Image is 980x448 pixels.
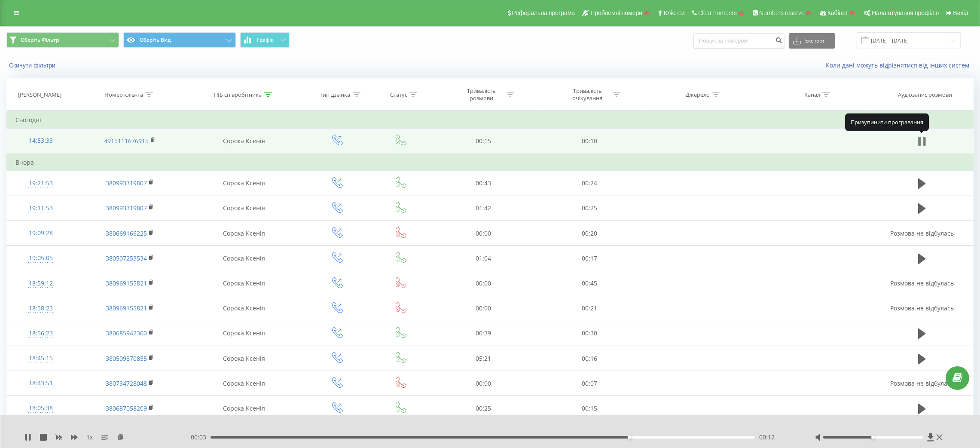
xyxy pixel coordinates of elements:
[871,436,875,439] div: Accessibility label
[826,61,974,69] a: Коли дані можуть відрізнятися вiд інших систем
[15,175,66,192] div: 19:21:53
[512,9,575,16] span: Реферальна програма
[890,379,954,387] span: Розмова не відбулась
[6,32,119,48] button: Оберіть Фільтр
[430,129,537,154] td: 00:15
[664,9,685,16] span: Клієнти
[185,246,303,271] td: Сорока Ксенія
[537,246,643,271] td: 00:17
[185,296,303,321] td: Сорока Ксенія
[15,400,66,417] div: 18:05:38
[214,91,262,98] div: ПІБ співробітника
[890,304,954,312] span: Розмова не відбулась
[86,433,93,442] span: 1 x
[106,329,147,337] a: 380685942300
[430,221,537,246] td: 00:00
[565,87,611,102] div: Тривалість очікування
[898,91,952,98] div: Аудіозапис розмови
[240,32,290,48] button: Графік
[430,246,537,271] td: 01:04
[430,321,537,346] td: 00:39
[106,204,147,212] a: 380993319807
[185,371,303,396] td: Сорока Ксенія
[628,436,632,439] div: Accessibility label
[693,33,785,49] input: Пошук за номером
[953,9,968,16] span: Вихід
[590,9,642,16] span: Проблемні номери
[185,396,303,421] td: Сорока Ксенія
[15,275,66,292] div: 18:59:12
[106,379,147,387] a: 380734728048
[430,296,537,321] td: 00:00
[890,279,954,287] span: Розмова не відбулась
[537,346,643,371] td: 00:16
[106,179,147,187] a: 380993319807
[890,229,954,237] span: Розмова не відбулась
[257,37,274,43] span: Графік
[185,221,303,246] td: Сорока Ксенія
[458,87,504,102] div: Тривалість розмови
[430,346,537,371] td: 05:21
[872,9,939,16] span: Налаштування профілю
[759,9,804,16] span: Numbers reserve
[537,221,643,246] td: 00:20
[430,196,537,221] td: 01:42
[15,132,66,149] div: 14:53:33
[18,91,61,98] div: [PERSON_NAME]
[15,200,66,217] div: 19:11:53
[537,196,643,221] td: 00:25
[104,137,149,145] a: 4915111676915
[15,350,66,367] div: 18:45:15
[15,375,66,392] div: 18:43:51
[537,371,643,396] td: 00:07
[845,114,929,131] div: Призупинити програвання
[686,91,710,98] div: Джерело
[106,304,147,312] a: 380969155821
[827,9,849,16] span: Кабінет
[189,433,211,442] span: - 00:03
[430,171,537,196] td: 00:43
[185,321,303,346] td: Сорока Ксенія
[106,279,147,287] a: 380969155821
[123,32,236,48] button: Оберіть Вид
[759,433,775,442] span: 00:12
[185,129,303,154] td: Сорока Ксенія
[15,325,66,342] div: 18:56:23
[7,111,974,129] td: Сьогодні
[537,271,643,296] td: 00:45
[430,396,537,421] td: 00:25
[537,396,643,421] td: 00:15
[106,254,147,262] a: 380507253534
[185,171,303,196] td: Сорока Ксенія
[537,171,643,196] td: 00:24
[106,404,147,412] a: 380687058209
[804,91,820,98] div: Канал
[15,300,66,317] div: 18:58:23
[21,37,59,43] span: Оберіть Фільтр
[15,250,66,267] div: 19:05:05
[390,91,407,98] div: Статус
[185,346,303,371] td: Сорока Ксенія
[537,321,643,346] td: 00:30
[698,9,737,16] span: Clear numbers
[104,91,143,98] div: Номер клієнта
[185,271,303,296] td: Сорока Ксенія
[7,154,974,171] td: Вчора
[320,91,351,98] div: Тип дзвінка
[430,271,537,296] td: 00:00
[106,229,147,237] a: 380669166225
[185,196,303,221] td: Сорока Ксенія
[789,33,835,49] button: Експорт
[6,61,60,69] button: Скинути фільтри
[537,296,643,321] td: 00:21
[537,129,643,154] td: 00:10
[15,225,66,242] div: 19:09:28
[430,371,537,396] td: 00:00
[106,354,147,362] a: 380509870855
